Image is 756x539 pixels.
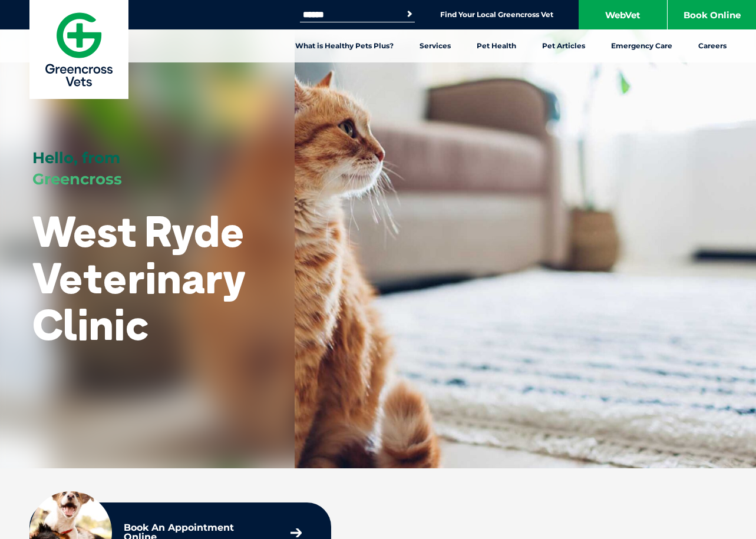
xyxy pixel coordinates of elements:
a: What is Healthy Pets Plus? [282,29,407,62]
a: Emergency Care [598,29,685,62]
a: Pet Articles [529,29,598,62]
span: Hello, from [32,148,120,167]
a: Pet Health [464,29,529,62]
button: Search [404,8,415,20]
a: Find Your Local Greencross Vet [440,10,553,19]
a: Services [407,29,464,62]
h1: West Ryde Veterinary Clinic [32,208,262,348]
span: Greencross [32,170,122,189]
a: Careers [685,29,740,62]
